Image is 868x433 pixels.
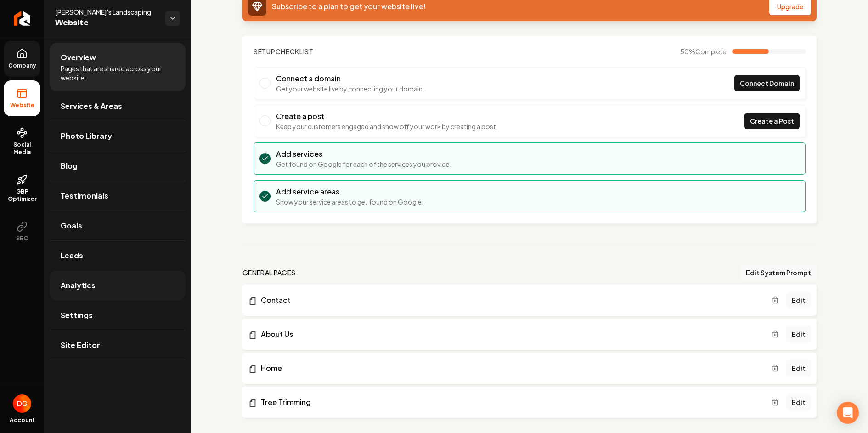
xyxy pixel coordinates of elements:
a: Social Media [4,120,40,163]
h3: Create a post [276,111,498,122]
span: Services & Areas [61,101,122,112]
button: Edit System Prompt [740,264,817,281]
span: SEO [12,235,32,242]
img: Daniel Goldstein [13,394,31,413]
span: Account [10,416,35,424]
a: Edit [786,394,811,410]
span: Create a Post [750,116,794,126]
div: Open Intercom Messenger [837,402,859,424]
p: Get found on Google for each of the services you provide. [276,160,451,169]
span: Complete [695,47,727,56]
span: Website [55,17,158,29]
a: Company [4,41,40,77]
a: Connect Domain [734,75,800,91]
a: Site Editor [50,330,186,360]
h3: Add services [276,148,451,160]
a: Edit [786,360,811,376]
h3: Add service areas [276,186,423,197]
p: Keep your customers engaged and show off your work by creating a post. [276,122,498,131]
a: Services & Areas [50,91,186,121]
h2: general pages [242,268,296,277]
a: Testimonials [50,181,186,211]
a: Photo Library [50,121,186,151]
a: Settings [50,301,186,330]
a: GBP Optimizer [4,167,40,210]
a: Edit [786,326,811,342]
a: Tree Trimming [248,397,772,408]
span: Photo Library [61,131,112,142]
img: Rebolt Logo [14,11,31,26]
span: Testimonials [61,190,108,201]
span: Company [5,62,40,69]
button: SEO [4,214,40,250]
a: Edit [786,292,811,308]
span: Website [6,102,38,109]
span: Leads [61,250,83,261]
span: Settings [61,310,93,321]
span: Analytics [61,280,96,291]
a: About Us [248,329,772,340]
span: Blog [61,160,78,171]
span: Setup [254,47,276,56]
h3: Connect a domain [276,73,424,84]
span: Overview [61,52,96,63]
a: Blog [50,151,186,181]
button: Open user button [13,394,31,413]
p: Get your website live by connecting your domain. [276,84,424,93]
span: Goals [61,220,82,231]
span: Pages that are shared across your website. [61,64,175,82]
a: Goals [50,211,186,240]
a: Contact [248,295,772,306]
a: Create a Post [744,113,800,129]
a: Leads [50,241,186,270]
span: GBP Optimizer [4,188,40,203]
span: 50 % [680,47,727,56]
span: Site Editor [61,340,100,351]
span: Connect Domain [740,79,794,88]
a: Home [248,363,772,374]
span: Social Media [4,141,40,156]
h2: Checklist [254,47,314,56]
p: Show your service areas to get found on Google. [276,197,423,206]
span: Subscribe to a plan to get your website live! [272,1,426,11]
span: [PERSON_NAME]'s Landscaping [55,7,158,17]
a: Analytics [50,271,186,300]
